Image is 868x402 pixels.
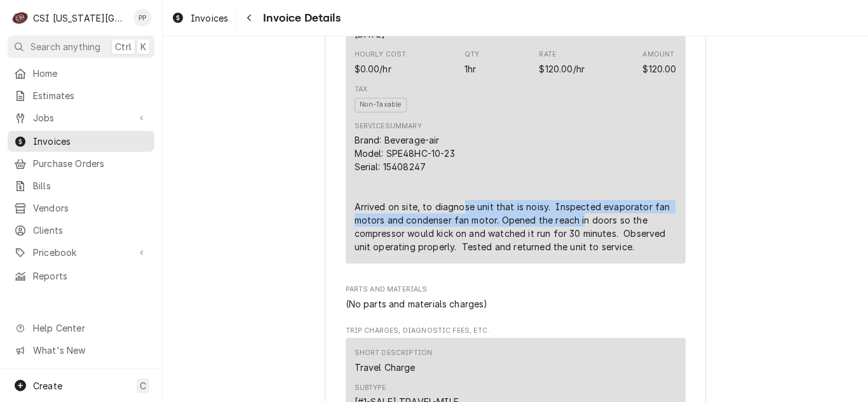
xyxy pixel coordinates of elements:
span: Estimates [33,89,148,102]
a: Invoices [8,131,154,152]
span: Clients [33,224,148,237]
div: Short Description [355,348,433,373]
a: Go to What's New [8,340,154,361]
div: Price [539,50,585,75]
span: Pricebook [33,246,129,259]
div: PP [133,9,151,27]
a: Bills [8,175,154,196]
span: Invoices [33,135,148,148]
div: Amount [642,62,676,76]
div: Subtype [355,383,386,393]
span: C [140,379,146,392]
div: Parts and Materials [346,285,686,310]
div: Quantity [465,50,482,75]
div: Service Summary [355,121,422,131]
div: Amount [642,50,674,60]
span: Home [33,67,148,80]
div: Tax [355,84,367,95]
a: Go to Jobs [8,107,154,128]
span: Reports [33,269,148,283]
span: Trip Charges, Diagnostic Fees, etc. [346,326,686,336]
span: Parts and Materials [346,285,686,295]
span: Non-Taxable [355,98,407,112]
div: Cost [355,50,407,75]
span: Vendors [33,201,148,215]
a: Invoices [166,8,233,29]
a: Reports [8,265,154,286]
span: Create [33,380,62,391]
div: Rate [539,50,556,60]
div: Price [539,62,585,76]
div: C [11,9,29,27]
div: Parts and Materials List [346,297,686,311]
span: K [140,40,146,53]
a: Purchase Orders [8,153,154,174]
a: Home [8,63,154,84]
button: Navigate back [239,8,259,28]
a: Go to Pricebook [8,242,154,263]
div: Brand: Beverage-air Model: SPE48HC-10-23 Serial: 15408247 Arrived on site, to diagnose unit that ... [355,133,677,253]
span: Ctrl [115,40,132,53]
span: Invoice Details [259,10,340,27]
span: Purchase Orders [33,157,148,170]
button: Search anythingCtrlK [8,36,154,58]
div: Quantity [465,62,476,76]
span: Search anything [31,40,100,53]
div: Cost [355,62,391,76]
div: CSI Kansas City.'s Avatar [11,9,29,27]
div: Short Description [355,361,416,374]
div: Qty. [465,50,482,60]
div: Hourly Cost [355,50,407,60]
a: Estimates [8,85,154,106]
div: Amount [642,50,676,75]
div: Short Description [355,348,433,358]
span: Bills [33,179,148,192]
div: CSI [US_STATE][GEOGRAPHIC_DATA]. [33,11,126,25]
span: What's New [33,344,147,357]
span: Invoices [191,11,228,25]
span: Jobs [33,111,129,124]
span: Help Center [33,321,147,335]
a: Go to Help Center [8,318,154,338]
div: Philip Potter's Avatar [133,9,151,27]
a: Clients [8,220,154,241]
a: Vendors [8,198,154,218]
